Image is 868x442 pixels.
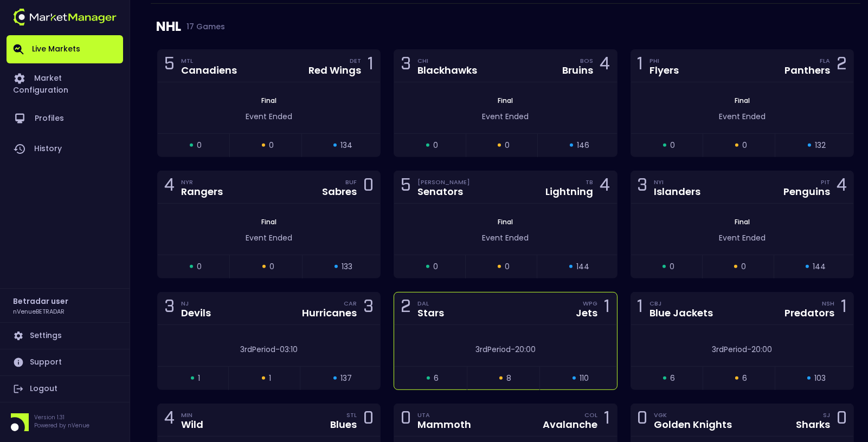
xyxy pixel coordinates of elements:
[654,187,701,197] div: Islanders
[505,261,510,272] span: 0
[164,56,175,76] div: 5
[7,376,123,402] a: Logout
[837,56,847,76] div: 2
[670,140,675,151] span: 0
[576,308,598,318] div: Jets
[712,344,747,355] span: 3rd Period
[543,420,598,430] div: Avalanche
[350,56,361,65] div: DET
[585,411,598,419] div: COL
[275,344,280,355] span: -
[638,410,648,430] div: 0
[605,410,610,430] div: 1
[181,420,203,430] div: Wild
[586,178,594,186] div: TB
[345,178,357,186] div: BUF
[638,177,648,197] div: 3
[742,373,747,384] span: 6
[342,261,352,272] span: 133
[181,66,237,75] div: Canadiens
[820,56,830,65] div: FLA
[7,63,123,103] a: Market Configuration
[322,187,357,197] div: Sabres
[506,373,511,384] span: 8
[181,178,223,186] div: NYR
[650,56,679,65] div: PHI
[650,299,713,308] div: CBJ
[164,177,175,197] div: 4
[581,56,594,65] div: BOS
[433,261,438,272] span: 0
[505,140,510,151] span: 0
[246,232,292,243] span: Event Ended
[654,411,732,419] div: VGK
[654,420,732,430] div: Golden Knights
[417,420,471,430] div: Mammoth
[837,177,847,197] div: 4
[837,410,847,430] div: 0
[156,4,855,49] div: NHL
[654,178,701,186] div: NYI
[330,420,357,430] div: Blues
[7,35,123,63] a: Live Markets
[719,111,766,122] span: Event Ended
[417,56,477,65] div: CHI
[401,298,411,318] div: 2
[580,373,589,384] span: 110
[823,411,830,419] div: SJ
[494,217,516,226] span: Final
[577,140,589,151] span: 146
[494,96,516,105] span: Final
[181,308,211,318] div: Devils
[417,299,444,308] div: DAL
[742,140,747,151] span: 0
[363,410,374,430] div: 0
[363,298,374,318] div: 3
[197,261,202,272] span: 0
[308,66,361,75] div: Red Wings
[719,232,766,243] span: Event Ended
[269,373,271,384] span: 1
[821,178,830,186] div: PIT
[670,261,674,272] span: 0
[7,413,123,431] div: Version 1.31Powered by nVenue
[417,411,471,419] div: UTA
[583,299,598,308] div: WPG
[181,187,223,197] div: Rangers
[815,140,826,151] span: 132
[181,411,203,419] div: MIN
[433,140,438,151] span: 0
[650,66,679,75] div: Flyers
[13,9,117,25] img: logo
[164,410,175,430] div: 4
[258,217,280,226] span: Final
[822,299,834,308] div: NSH
[181,299,211,308] div: NJ
[258,96,280,105] span: Final
[417,178,470,186] div: [PERSON_NAME]
[34,421,89,430] p: Powered by nVenue
[434,373,439,384] span: 6
[246,111,292,122] span: Event Ended
[841,298,847,318] div: 1
[546,187,594,197] div: Lightning
[13,295,68,307] h2: Betradar user
[13,307,65,315] h3: nVenueBETRADAR
[417,187,470,197] div: Senators
[747,344,751,355] span: -
[240,344,275,355] span: 3rd Period
[731,96,753,105] span: Final
[346,411,357,419] div: STL
[7,323,123,349] a: Settings
[181,22,225,31] span: 17 Games
[7,103,123,134] a: Profiles
[813,261,826,272] span: 144
[340,373,352,384] span: 137
[650,308,713,318] div: Blue Jackets
[731,217,753,226] span: Final
[401,410,411,430] div: 0
[670,373,675,384] span: 6
[401,56,411,76] div: 3
[741,261,746,272] span: 0
[417,308,444,318] div: Stars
